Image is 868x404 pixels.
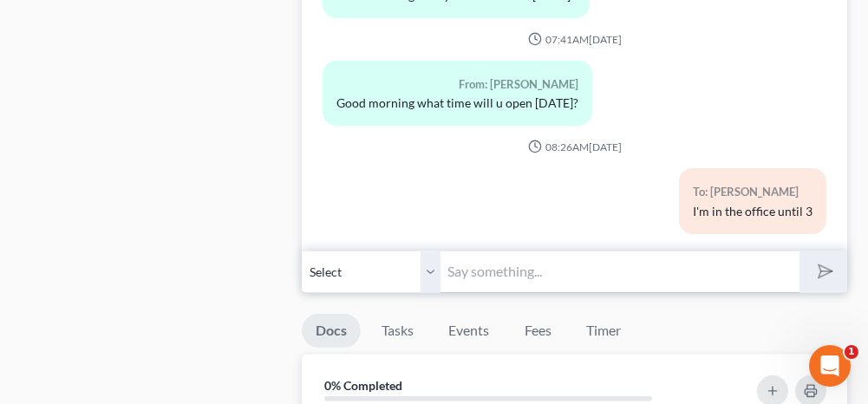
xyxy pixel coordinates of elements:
[368,314,427,348] a: Tasks
[809,345,851,387] iframe: Intercom live chat
[323,32,826,47] div: 07:41AM[DATE]
[324,378,402,393] strong: 0% Completed
[572,314,635,348] a: Timer
[510,314,565,348] a: Fees
[302,314,361,348] a: Docs
[693,203,813,220] div: I'm in the office until 3
[336,94,578,112] div: Good morning what time will u open [DATE]?
[693,182,813,202] div: To: [PERSON_NAME]
[434,314,503,348] a: Events
[336,75,578,94] div: From: [PERSON_NAME]
[441,251,799,293] input: Say something...
[323,140,826,154] div: 08:26AM[DATE]
[845,345,858,359] span: 1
